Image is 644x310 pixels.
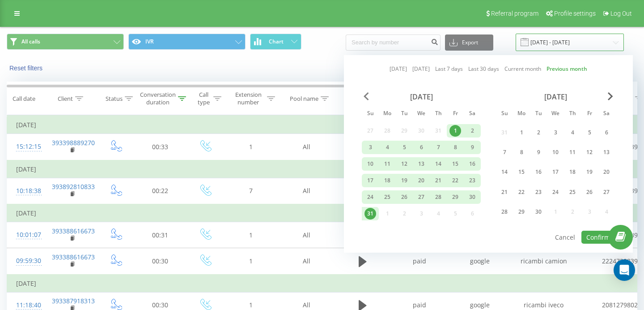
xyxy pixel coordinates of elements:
[398,158,410,170] div: 12
[513,144,530,160] div: Mon Sep 8, 2025
[516,186,527,198] div: 22
[530,124,547,141] div: Tue Sep 2, 2025
[381,108,394,121] abbr: Monday
[362,174,379,187] div: Sun Aug 17, 2025
[498,108,511,121] abbr: Sunday
[566,108,579,121] abbr: Thursday
[547,144,564,160] div: Wed Sep 10, 2025
[564,164,581,181] div: Thu Sep 18, 2025
[278,222,336,248] td: All
[499,146,510,158] div: 7
[491,10,538,17] span: Referral program
[398,108,411,121] abbr: Tuesday
[601,186,612,198] div: 27
[132,134,188,160] td: 00:33
[449,158,461,170] div: 15
[415,175,427,186] div: 20
[396,157,413,171] div: Tue Aug 12, 2025
[549,108,562,121] abbr: Wednesday
[232,91,265,106] div: Extension number
[415,108,428,121] abbr: Wednesday
[547,164,564,181] div: Wed Sep 17, 2025
[364,142,376,153] div: 3
[415,158,427,170] div: 13
[583,108,596,121] abbr: Friday
[447,190,464,204] div: Fri Aug 29, 2025
[614,259,635,281] div: Open Intercom Messenger
[513,124,530,141] div: Mon Sep 1, 2025
[516,146,527,158] div: 8
[381,158,393,170] div: 11
[398,191,410,203] div: 26
[278,248,336,275] td: All
[496,144,513,160] div: Sun Sep 7, 2025
[398,175,410,186] div: 19
[513,164,530,181] div: Mon Sep 15, 2025
[550,146,561,158] div: 10
[567,146,578,158] div: 11
[364,158,376,170] div: 10
[381,191,393,203] div: 25
[364,191,376,203] div: 24
[598,164,615,181] div: Sat Sep 20, 2025
[269,39,284,45] span: Chart
[564,124,581,141] div: Thu Sep 4, 2025
[516,166,527,178] div: 15
[430,190,447,204] div: Thu Aug 28, 2025
[533,186,544,198] div: 23
[598,184,615,200] div: Sat Sep 27, 2025
[430,141,447,154] div: Thu Aug 7, 2025
[52,138,95,147] a: 393398889270
[412,65,430,73] a: [DATE]
[547,65,587,73] a: Previous month
[532,108,545,121] abbr: Tuesday
[464,157,481,171] div: Sat Aug 16, 2025
[496,164,513,181] div: Sun Sep 14, 2025
[7,34,124,50] button: All calls
[432,142,444,153] div: 7
[601,146,612,158] div: 13
[447,174,464,187] div: Fri Aug 22, 2025
[547,124,564,141] div: Wed Sep 3, 2025
[278,178,336,204] td: All
[432,158,444,170] div: 14
[496,92,615,101] div: [DATE]
[466,142,478,153] div: 9
[445,34,493,51] button: Export
[413,157,430,171] div: Wed Aug 13, 2025
[533,166,544,178] div: 16
[533,127,544,138] div: 2
[515,108,528,121] abbr: Monday
[140,91,176,106] div: Conversation duration
[381,175,393,186] div: 18
[567,186,578,198] div: 25
[390,65,407,73] a: [DATE]
[530,144,547,160] div: Tue Sep 9, 2025
[16,138,34,155] div: 15:12:15
[496,184,513,200] div: Sun Sep 21, 2025
[398,142,410,153] div: 5
[52,227,95,235] a: 393388616673
[435,65,463,73] a: Last 7 days
[379,141,396,154] div: Mon Aug 4, 2025
[533,206,544,218] div: 30
[504,65,541,73] a: Current month
[396,174,413,187] div: Tue Aug 19, 2025
[464,124,481,138] div: Sat Aug 2, 2025
[396,190,413,204] div: Tue Aug 26, 2025
[530,164,547,181] div: Tue Sep 16, 2025
[449,142,461,153] div: 8
[132,248,188,275] td: 00:30
[381,142,393,153] div: 4
[364,92,369,100] span: Previous Month
[52,253,95,261] a: 393388616673
[52,182,95,191] a: 393892810833
[362,92,481,101] div: [DATE]
[581,124,598,141] div: Fri Sep 5, 2025
[550,127,561,138] div: 3
[132,178,188,204] td: 00:22
[413,141,430,154] div: Wed Aug 6, 2025
[499,186,510,198] div: 21
[379,157,396,171] div: Mon Aug 11, 2025
[466,191,478,203] div: 30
